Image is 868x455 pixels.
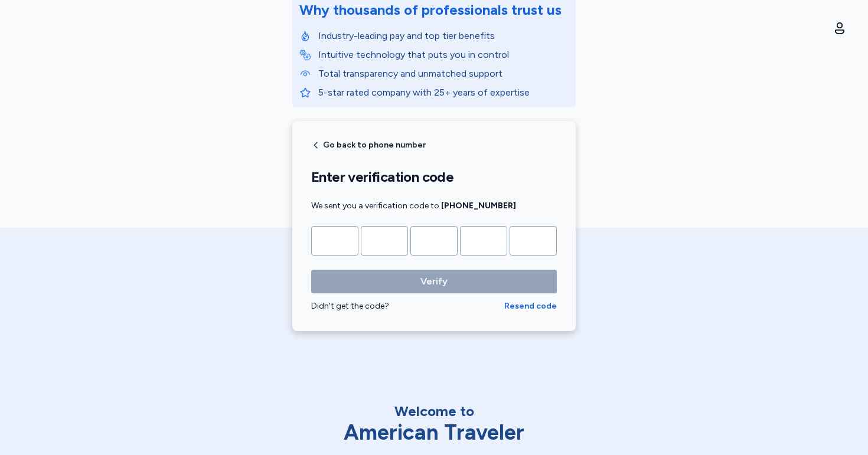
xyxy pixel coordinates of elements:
button: Resend code [504,300,557,312]
div: Didn't get the code? [311,300,504,312]
h1: Enter verification code [311,168,557,186]
input: Please enter OTP character 5 [510,226,557,256]
input: Please enter OTP character 2 [361,226,408,256]
input: Please enter OTP character 3 [410,226,458,256]
div: American Traveler [310,421,558,444]
div: Welcome to [310,402,558,421]
div: Why thousands of professionals trust us [299,1,562,19]
p: Total transparency and unmatched support [318,67,569,81]
button: Go back to phone number [311,140,426,150]
input: Please enter OTP character 1 [311,226,358,256]
span: Go back to phone number [323,141,426,149]
p: Intuitive technology that puts you in control [318,48,569,62]
p: 5-star rated company with 25+ years of expertise [318,86,569,100]
span: Verify [420,274,448,289]
input: Please enter OTP character 4 [460,226,507,256]
span: We sent you a verification code to [311,201,516,211]
button: Verify [311,270,557,293]
p: Industry-leading pay and top tier benefits [318,29,569,43]
strong: [PHONE_NUMBER] [441,201,516,211]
